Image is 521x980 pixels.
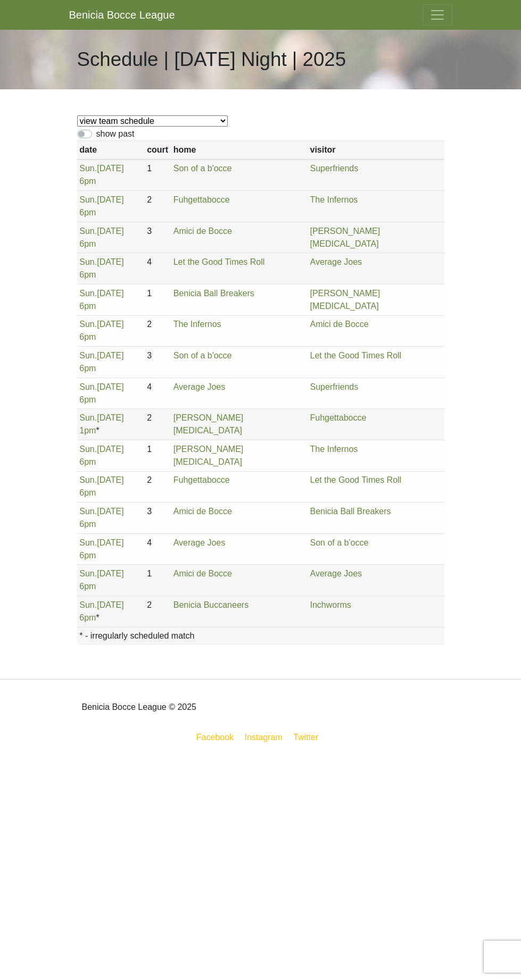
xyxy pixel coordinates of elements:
[77,627,444,645] th: * - irregularly scheduled match
[310,413,367,422] a: Fuhgettabocce
[79,227,97,236] span: Sun.
[79,289,123,311] a: Sun.[DATE] 6pm
[144,347,171,378] td: 3
[79,538,123,560] a: Sun.[DATE] 6pm
[173,382,226,391] a: Average Joes
[79,600,123,622] a: Sun.[DATE] 6pm
[144,315,171,347] td: 2
[144,596,171,627] td: 2
[144,141,171,160] th: court
[79,257,97,266] span: Sun.
[144,533,171,565] td: 4
[79,164,97,173] span: Sun.
[310,227,381,248] a: [PERSON_NAME][MEDICAL_DATA]
[423,4,452,26] button: Toggle navigation
[144,160,171,191] td: 1
[79,320,123,341] a: Sun.[DATE] 6pm
[144,253,171,284] td: 4
[79,600,97,609] span: Sun.
[173,507,232,516] a: Amici de Bocce
[79,538,97,547] span: Sun.
[144,378,171,409] td: 4
[77,141,145,160] th: date
[310,569,362,578] a: Average Joes
[310,257,362,266] a: Average Joes
[79,413,97,422] span: Sun.
[173,600,249,609] a: Benicia Buccaneers
[144,440,171,471] td: 1
[173,257,265,266] a: Let the Good Times Roll
[310,195,358,204] a: The Infernos
[144,502,171,534] td: 3
[79,227,123,248] a: Sun.[DATE] 6pm
[310,164,359,173] a: Superfriends
[79,382,123,404] a: Sun.[DATE] 6pm
[173,475,230,484] a: Fuhgettabocce
[144,222,171,253] td: 3
[194,731,236,744] a: Facebook
[173,164,232,173] a: Son of a b'occe
[79,164,123,186] a: Sun.[DATE] 6pm
[79,257,123,279] a: Sun.[DATE] 6pm
[173,413,244,435] a: [PERSON_NAME][MEDICAL_DATA]
[173,569,232,578] a: Amici de Bocce
[79,413,123,435] a: Sun.[DATE] 1pm
[77,48,346,71] h1: Schedule | [DATE] Night | 2025
[291,731,327,744] a: Twitter
[173,445,244,466] a: [PERSON_NAME][MEDICAL_DATA]
[79,569,123,591] a: Sun.[DATE] 6pm
[173,195,230,204] a: Fuhgettabocce
[171,141,308,160] th: home
[173,320,221,329] a: The Infernos
[144,191,171,222] td: 2
[144,565,171,596] td: 1
[79,289,97,298] span: Sun.
[310,351,402,360] a: Let the Good Times Roll
[79,445,123,466] a: Sun.[DATE] 6pm
[79,351,123,373] a: Sun.[DATE] 6pm
[79,320,97,329] span: Sun.
[79,507,97,516] span: Sun.
[79,475,123,497] a: Sun.[DATE] 6pm
[79,195,123,217] a: Sun.[DATE] 6pm
[79,475,97,484] span: Sun.
[69,4,175,26] a: Benicia Bocce League
[173,351,232,360] a: Son of a b'occe
[79,351,97,360] span: Sun.
[310,289,381,311] a: [PERSON_NAME][MEDICAL_DATA]
[79,569,97,578] span: Sun.
[310,320,369,329] a: Amici de Bocce
[69,688,452,726] div: Benicia Bocce League © 2025
[79,445,97,454] span: Sun.
[310,475,402,484] a: Let the Good Times Roll
[144,284,171,315] td: 1
[79,195,97,204] span: Sun.
[173,227,232,236] a: Amici de Bocce
[173,289,254,298] a: Benicia Ball Breakers
[310,600,351,609] a: Inchworms
[79,382,97,391] span: Sun.
[243,731,285,744] a: Instagram
[79,507,123,529] a: Sun.[DATE] 6pm
[96,128,135,140] label: show past
[144,409,171,440] td: 2
[310,538,369,547] a: Son of a b'occe
[310,445,358,454] a: The Infernos
[173,538,226,547] a: Average Joes
[144,471,171,502] td: 2
[310,507,391,516] a: Benicia Ball Breakers
[308,141,444,160] th: visitor
[310,382,359,391] a: Superfriends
